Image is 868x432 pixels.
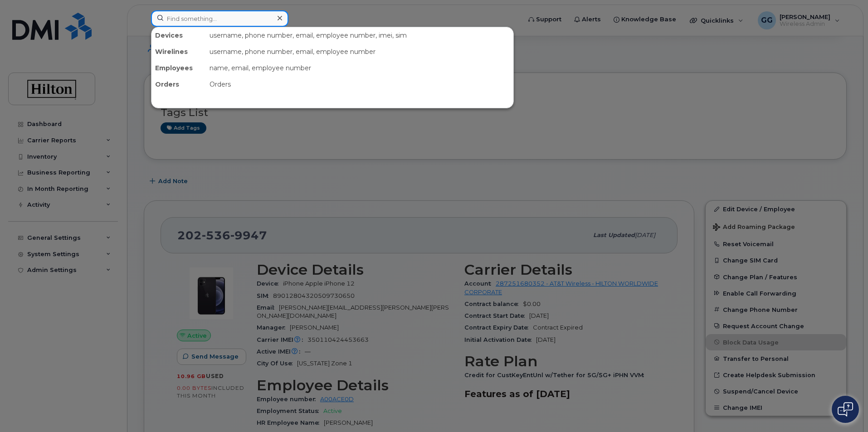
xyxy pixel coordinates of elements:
div: Orders [151,76,206,92]
input: Find something... [151,10,288,27]
div: Devices [151,27,206,44]
div: name, email, employee number [206,60,513,76]
div: Orders [206,76,513,92]
img: Open chat [838,402,853,417]
div: Wirelines [151,44,206,60]
div: username, phone number, email, employee number [206,44,513,60]
div: Employees [151,60,206,76]
div: username, phone number, email, employee number, imei, sim [206,27,513,44]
